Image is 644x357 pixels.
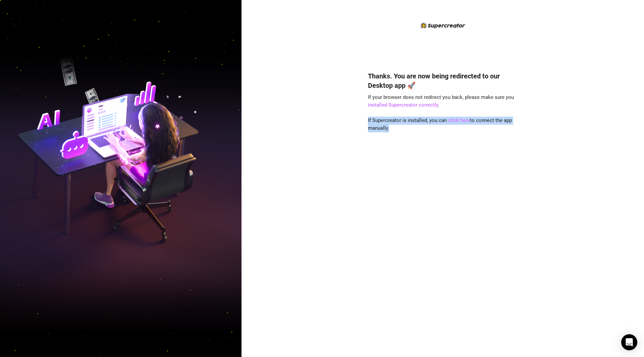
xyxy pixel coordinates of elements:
[621,334,637,350] div: Open Intercom Messenger
[421,22,465,28] img: logo-BBDzfeDw.svg
[368,94,514,108] span: If your browser does not redirect you back, please make sure you .
[448,117,470,123] a: click here
[368,102,438,108] a: installed Supercreator correctly
[368,117,512,131] span: If Supercreator is installed, you can to connect the app manually.
[368,71,518,90] h4: Thanks. You are now being redirected to our Desktop app 🚀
